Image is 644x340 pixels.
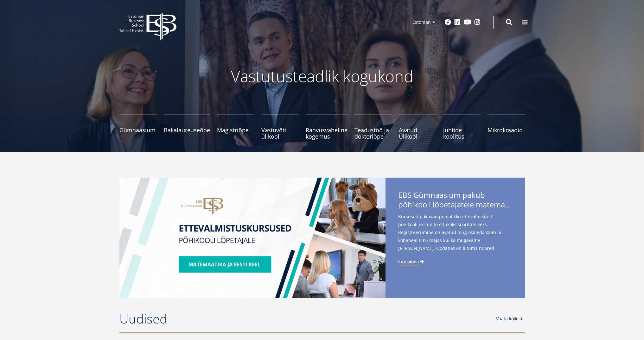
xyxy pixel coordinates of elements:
[488,114,525,140] a: Mikrokraadid
[164,127,210,133] span: Bakalaureuseõpe
[119,114,157,140] a: Gümnaasium
[398,258,425,265] a: Loe edasi
[154,67,490,86] p: Vastutusteadlik kogukond
[464,19,471,25] a: Youtube
[445,19,451,25] a: Facebook
[261,114,299,140] a: Vastuvõtt ülikooli
[398,258,419,265] span: Loe edasi
[454,19,461,25] a: Linkedin
[399,127,436,140] span: Avatud Ülikool
[164,114,210,140] a: Bakalaureuseõpe
[119,127,157,133] span: Gümnaasium
[398,213,512,262] span: Kursused pakuvad põhjalikku ettevalmistust põhikooli eksamite edukaks sooritamiseks. Registreerum...
[496,316,525,322] a: Vaata kõiki
[354,114,392,140] a: Teadustöö ja doktoriõpe
[119,178,386,298] img: EBS Gümnaasiumi ettevalmistuskursused
[306,127,348,140] span: Rahvusvaheline kogemus
[443,114,481,140] a: Juhtide koolitus
[119,311,490,327] h2: Uudised
[354,127,392,140] span: Teadustöö ja doktoriõpe
[398,200,512,209] span: põhikooli lõpetajatele matemaatika- ja eesti keele kursuseid
[217,114,254,140] a: Magistriõpe
[261,127,299,140] span: Vastuvõtt ülikooli
[217,127,254,133] span: Magistriõpe
[399,114,436,140] a: Avatud Ülikool
[474,19,481,25] a: Instagram
[398,190,512,211] span: EBS Gümnaasium pakub
[306,114,348,140] a: Rahvusvaheline kogemus
[443,127,481,140] span: Juhtide koolitus
[488,127,525,133] span: Mikrokraadid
